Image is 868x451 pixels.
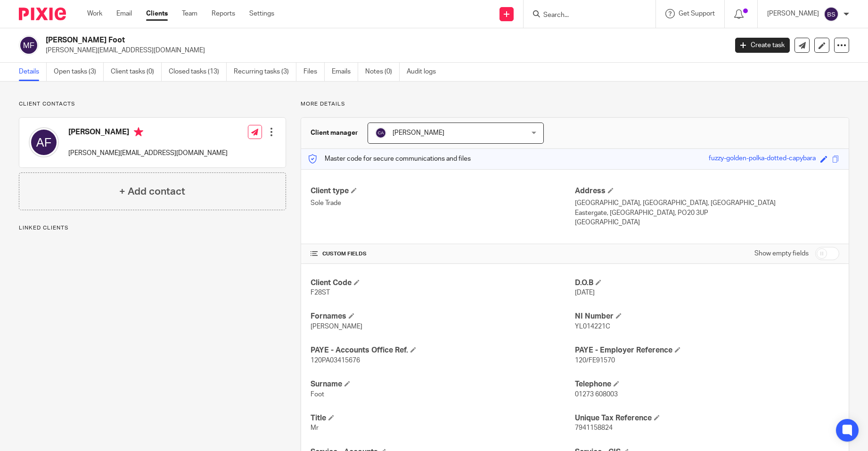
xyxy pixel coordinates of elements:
[824,7,839,22] img: svg%3E
[19,224,286,232] p: Linked clients
[679,10,715,17] span: Get Support
[709,154,816,164] div: fuzzy-golden-polka-dotted-capybara
[767,9,819,18] p: [PERSON_NAME]
[19,63,47,81] a: Details
[575,425,613,431] span: 7941158824
[311,186,575,196] h4: Client type
[116,9,132,18] a: Email
[332,63,358,81] a: Emails
[311,379,575,389] h4: Surname
[134,127,143,137] i: Primary
[393,130,444,136] span: [PERSON_NAME]
[575,357,615,364] span: 120/FE91570
[46,35,586,45] h2: [PERSON_NAME] Foot
[575,278,839,288] h4: D.O.B
[68,148,228,158] p: [PERSON_NAME][EMAIL_ADDRESS][DOMAIN_NAME]
[308,154,471,164] p: Master code for secure communications and files
[311,425,319,431] span: Mr
[311,278,575,288] h4: Client Code
[365,63,400,81] a: Notes (0)
[68,127,228,139] h4: [PERSON_NAME]
[29,127,59,157] img: svg%3E
[735,38,790,53] a: Create task
[575,379,839,389] h4: Telephone
[575,289,595,296] span: [DATE]
[19,35,39,55] img: svg%3E
[182,9,197,18] a: Team
[311,357,360,364] span: 120PA03415676
[303,63,325,81] a: Files
[575,312,839,321] h4: NI Number
[311,323,362,330] span: [PERSON_NAME]
[311,289,330,296] span: F28ST
[301,100,849,108] p: More details
[311,345,575,355] h4: PAYE - Accounts Office Ref.
[119,184,185,199] h4: + Add contact
[375,127,386,139] img: svg%3E
[575,345,839,355] h4: PAYE - Employer Reference
[575,323,610,330] span: YL014221C
[311,250,575,258] h4: CUSTOM FIELDS
[542,11,627,20] input: Search
[407,63,443,81] a: Audit logs
[249,9,274,18] a: Settings
[54,63,104,81] a: Open tasks (3)
[311,312,575,321] h4: Fornames
[19,8,66,20] img: Pixie
[575,413,839,423] h4: Unique Tax Reference
[311,198,575,208] p: Sole Trade
[575,391,618,398] span: 01273 608003
[311,413,575,423] h4: Title
[46,46,721,55] p: [PERSON_NAME][EMAIL_ADDRESS][DOMAIN_NAME]
[234,63,296,81] a: Recurring tasks (3)
[87,9,102,18] a: Work
[311,391,324,398] span: Foot
[311,128,358,138] h3: Client manager
[19,100,286,108] p: Client contacts
[146,9,168,18] a: Clients
[575,186,839,196] h4: Address
[575,218,839,227] p: [GEOGRAPHIC_DATA]
[111,63,162,81] a: Client tasks (0)
[575,198,839,208] p: [GEOGRAPHIC_DATA], [GEOGRAPHIC_DATA], [GEOGRAPHIC_DATA]
[754,249,809,258] label: Show empty fields
[575,208,839,218] p: Eastergate, [GEOGRAPHIC_DATA], PO20 3UP
[212,9,235,18] a: Reports
[169,63,227,81] a: Closed tasks (13)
